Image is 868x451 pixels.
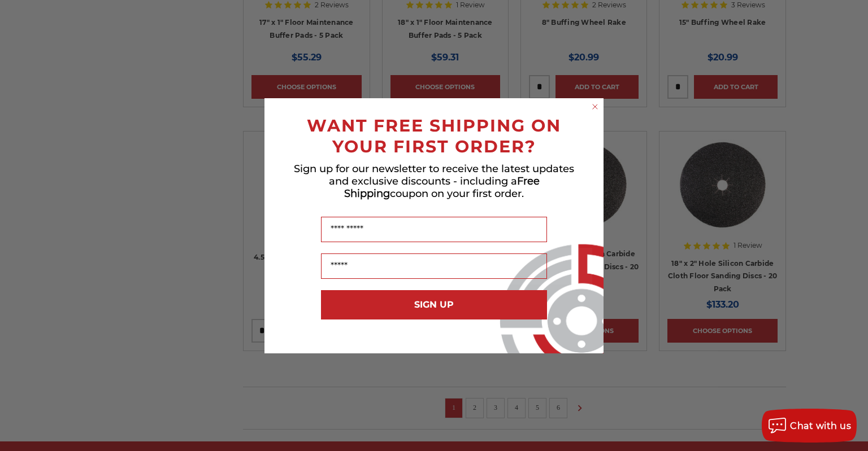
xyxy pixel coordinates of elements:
[790,421,851,431] span: Chat with us
[294,163,574,200] span: Sign up for our newsletter to receive the latest updates and exclusive discounts - including a co...
[307,115,561,157] span: WANT FREE SHIPPING ON YOUR FIRST ORDER?
[321,290,547,319] button: SIGN UP
[589,101,601,112] button: Close dialog
[762,409,857,443] button: Chat with us
[321,253,547,279] input: Email
[344,175,540,200] span: Free Shipping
